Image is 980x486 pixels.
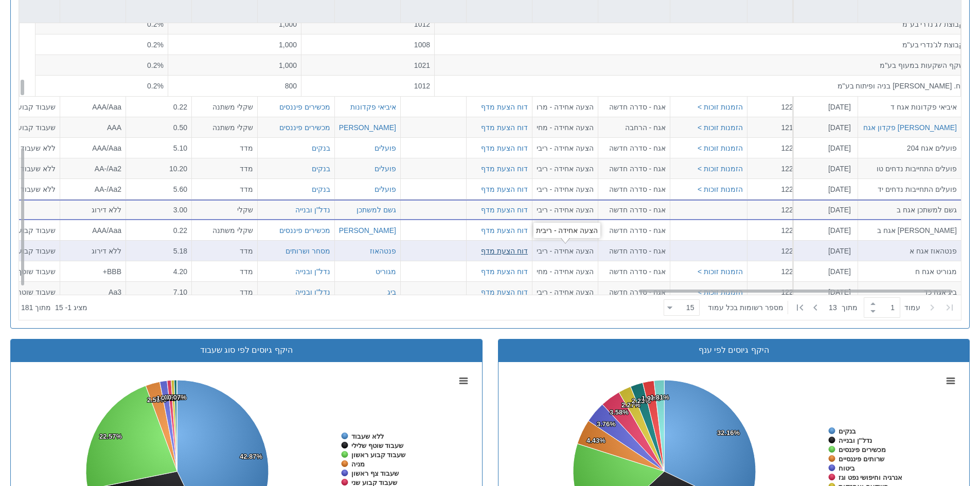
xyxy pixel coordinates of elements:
[481,144,528,152] a: דוח הצעת מדף
[797,122,851,133] div: [DATE]
[797,246,851,256] div: [DATE]
[156,394,175,402] tspan: 1.30%
[351,433,384,440] tspan: ללא שעבוד
[481,185,528,193] a: דוח הצעת מדף
[130,225,187,236] div: 0.22
[351,451,406,459] tspan: שעבוד קבוע ראשון
[130,122,187,133] div: 0.50
[698,184,743,194] button: הזמנות זוכות >
[161,394,180,402] tspan: 0.71%
[64,143,121,153] div: AAA/Aaa
[481,206,528,214] a: דוח הצעת מדף
[196,205,253,215] div: שקלי
[351,460,365,468] tspan: מניה
[602,205,666,215] div: אגח - סדרה חדשה
[537,102,594,112] div: הצעה אחידה - מרווח
[147,396,166,404] tspan: 2.55%
[279,122,330,133] button: מכשירים פיננסים
[64,184,121,194] div: AA-/Aa2
[797,225,851,236] div: [DATE]
[537,143,594,153] div: הצעה אחידה - ריבית
[172,19,297,29] div: 1,000
[376,266,396,277] button: מגוריט
[279,102,330,112] div: מכשירים פיננסים
[839,446,886,454] tspan: מכשירים פיננסים
[597,420,616,428] tspan: 3.76%
[621,401,640,409] tspan: 2.27%
[602,143,666,153] div: אגח - סדרה חדשה
[904,302,920,313] span: ‏עמוד
[64,102,121,112] div: AAA/Aaa
[481,103,528,111] a: דוח הצעת מדף
[602,122,666,133] div: אגח - הרחבה
[21,296,87,319] div: ‏מציג 1 - 15 ‏ מתוך 181
[642,394,661,402] tspan: 1.99%
[130,164,187,174] div: 10.20
[839,427,856,435] tspan: בנקים
[537,164,594,174] div: הצעה אחידה - ריבית
[698,164,743,174] button: הזמנות זוכות >
[196,164,253,174] div: מדד
[862,184,957,194] div: פועלים התחייבות נדחים יד
[172,40,297,50] div: 1,000
[130,246,187,256] div: 5.18
[537,184,594,194] div: הצעה אחידה - ריבית
[862,143,957,153] div: פועלים אגח 204
[375,184,396,194] button: פועלים
[196,266,253,277] div: מדד
[839,437,872,444] tspan: נדל"ן ובנייה
[168,393,187,401] tspan: 0.07%
[839,474,902,481] tspan: אנרגיה וחיפושי נפט וגז
[858,122,957,133] button: [PERSON_NAME] פקדון אגח ג
[797,164,851,174] div: [DATE]
[862,102,957,112] div: איביאי פקדונות אגח ד
[172,81,297,91] div: 800
[196,143,253,153] div: מדד
[350,102,396,112] div: איביאי פקדונות
[752,205,809,215] div: 1227305
[481,165,528,173] a: דוח הצעת מדף
[357,205,396,215] div: גשם למשתכן
[602,184,666,194] div: אגח - סדרה חדשה
[797,102,851,112] div: [DATE]
[752,143,809,153] div: 1227453
[40,19,164,29] div: 0.2%
[439,60,964,70] div: שקף השקעות במעוף בע"מ
[752,164,809,174] div: 1227446
[375,164,396,174] button: פועלים
[862,205,957,215] div: גשם למשתכן אגח ב
[797,143,851,153] div: [DATE]
[698,266,743,277] button: הזמנות זוכות >
[797,287,851,297] div: [DATE]
[295,287,330,297] div: נדל"ן ובנייה
[295,205,330,215] button: נדל"ן ובנייה
[439,81,964,91] div: י.ח. [PERSON_NAME] בניה ופיתוח בע"מ
[196,102,253,112] div: שקלי משתנה
[306,60,430,70] div: 1021
[64,246,121,256] div: ללא דירוג
[279,225,330,236] div: מכשירים פיננסים
[99,433,122,440] tspan: 22.57%
[537,246,594,256] div: הצעה אחידה - ריבית
[752,122,809,133] div: 1214501
[309,122,396,133] button: [PERSON_NAME] פקדונות
[312,143,330,153] button: בנקים
[196,184,253,194] div: מדד
[40,40,164,50] div: 0.2%
[240,453,263,460] tspan: 42.87%
[312,164,330,174] button: בנקים
[537,266,594,277] div: הצעה אחידה - מחיר
[797,184,851,194] div: [DATE]
[64,122,121,133] div: AAA
[312,184,330,194] button: בנקים
[610,408,629,416] tspan: 3.58%
[537,205,594,215] div: הצעה אחידה - ריבית
[351,442,404,449] tspan: שעבוד שוטף שלילי
[602,246,666,256] div: אגח - סדרה חדשה
[286,246,330,256] div: מסחר ושרותים
[337,225,396,236] button: [PERSON_NAME]
[506,345,962,356] div: היקף גיוסים לפי ענף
